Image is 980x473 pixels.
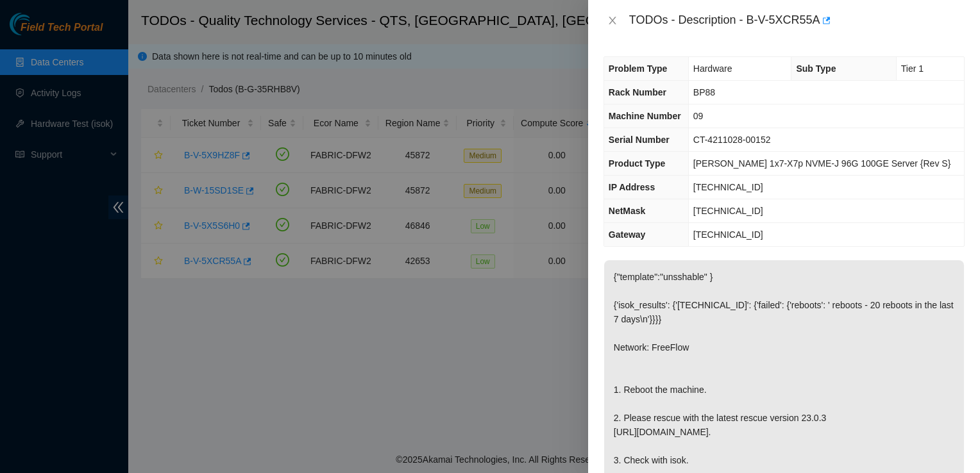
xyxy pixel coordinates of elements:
span: IP Address [609,182,655,192]
span: Serial Number [609,135,670,145]
span: [PERSON_NAME] 1x7-X7p NVME-J 96G 100GE Server {Rev S} [693,158,951,169]
span: Tier 1 [901,63,924,74]
span: Machine Number [609,111,681,121]
span: CT-4211028-00152 [693,135,771,145]
button: Close [604,15,621,27]
span: Hardware [693,63,732,74]
span: Sub Type [796,63,836,74]
div: TODOs - Description - B-V-5XCR55A [629,10,965,31]
span: [TECHNICAL_ID] [693,229,763,240]
span: Problem Type [609,63,668,74]
span: NetMask [609,206,646,216]
span: BP88 [693,87,715,97]
span: Rack Number [609,87,666,97]
span: 09 [693,111,704,121]
span: [TECHNICAL_ID] [693,206,763,216]
span: [TECHNICAL_ID] [693,182,763,192]
span: close [607,15,618,26]
span: Product Type [609,158,665,169]
span: Gateway [609,229,646,240]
